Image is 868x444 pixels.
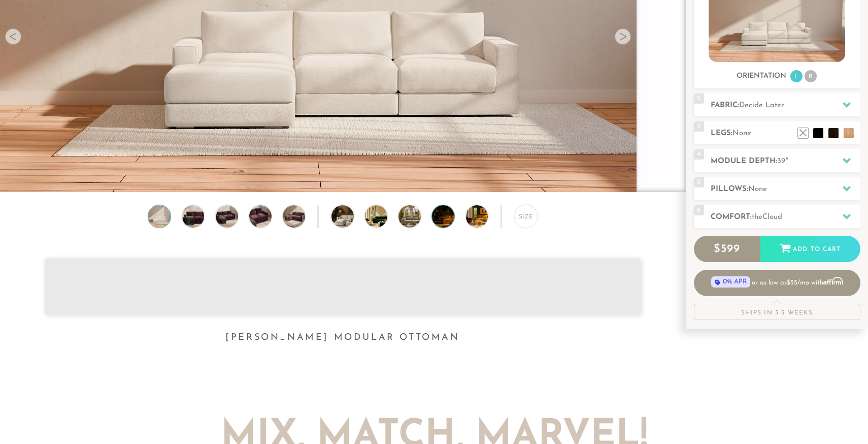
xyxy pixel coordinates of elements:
[694,121,704,132] span: 3
[694,304,860,320] div: Ships in 3-5 Weeks
[748,185,767,193] span: None
[711,155,860,167] h2: Module Depth: "
[281,205,308,228] img: Landon Modular Ottoman no legs 5
[805,70,817,82] li: R
[398,205,438,228] img: DreamSofa Modular Sofa & Sectional Video Presentation 3
[247,205,274,228] img: Landon Modular Ottoman no legs 4
[711,100,860,111] h2: Fabric:
[514,205,538,228] div: Size
[732,130,751,137] span: None
[721,243,740,255] span: 599
[432,205,472,228] img: DreamSofa Modular Sofa & Sectional Video Presentation 4
[694,270,860,296] a: 0% APRor as low as $55/mo with Affirm - Learn more about Affirm Financing (opens in modal)
[777,157,785,165] span: 39
[762,213,782,221] span: Cloud
[760,236,860,263] div: Add to Cart
[694,149,704,160] span: 4
[823,277,843,285] span: Affirm
[694,205,704,215] span: 6
[146,205,173,228] img: Landon Modular Ottoman no legs 1
[694,177,704,187] span: 5
[331,205,371,228] img: DreamSofa Modular Sofa & Sectional Video Presentation 1
[180,205,207,228] img: Landon Modular Ottoman no legs 2
[787,279,797,286] span: $55
[213,205,240,228] img: Landon Modular Ottoman no legs 3
[752,213,762,221] span: the
[711,211,860,223] h2: Comfort:
[825,398,860,436] iframe: Chat
[739,102,784,109] span: Decide Later
[694,93,704,104] span: 2
[711,276,750,288] span: 0% APR
[365,205,405,228] img: DreamSofa Modular Sofa & Sectional Video Presentation 2
[790,70,803,82] li: L
[711,183,860,195] h2: Pillows:
[711,128,860,139] h2: Legs:
[737,72,786,81] h3: Orientation
[466,205,506,228] img: DreamSofa Modular Sofa & Sectional Video Presentation 5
